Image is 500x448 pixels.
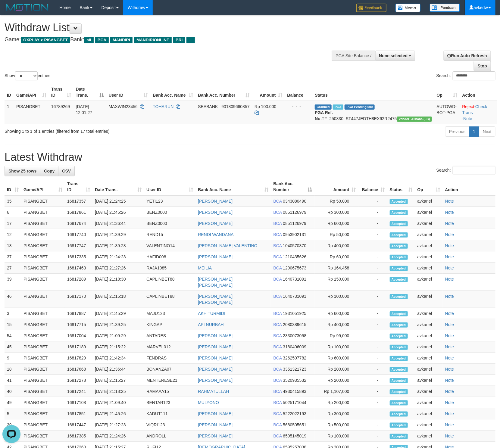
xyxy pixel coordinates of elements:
[198,378,233,383] a: [PERSON_NAME]
[390,367,408,372] span: Accepted
[315,229,358,240] td: Rp 50,000
[92,375,144,386] td: [DATE] 21:15:27
[195,178,271,195] th: Bank Acc. Name: activate to sort column ascending
[5,207,21,218] td: 6
[5,22,327,34] h1: Withdraw List
[415,364,443,375] td: avkarief
[5,291,21,308] td: 46
[445,199,454,204] a: Note
[92,263,144,274] td: [DATE] 21:27:26
[415,341,443,353] td: avkarief
[445,356,454,360] a: Note
[21,364,65,375] td: PISANGBET
[198,277,233,288] a: [PERSON_NAME] [PERSON_NAME]
[92,207,144,218] td: [DATE] 21:45:26
[144,319,195,330] td: KINGAPI
[65,240,92,251] td: 16817747
[144,263,195,274] td: RAJA1985
[285,84,312,101] th: Balance
[434,101,460,124] td: AUTOWD-BOT-PGA
[65,218,92,229] td: 16817674
[65,319,92,330] td: 16817715
[358,375,387,386] td: -
[92,229,144,240] td: [DATE] 21:39:29
[464,116,473,121] a: Note
[358,195,387,207] td: -
[390,277,408,282] span: Accepted
[390,294,408,299] span: Accepted
[198,434,233,438] a: [PERSON_NAME]
[415,229,443,240] td: avkarief
[415,251,443,263] td: avkarief
[312,101,434,124] td: TF_250830_ST447JEDTH8EX62R2475
[92,319,144,330] td: [DATE] 21:39:25
[5,330,21,341] td: 54
[5,319,21,330] td: 15
[445,126,469,137] a: Previous
[415,291,443,308] td: avkarief
[273,243,282,248] span: BCA
[198,199,233,204] a: [PERSON_NAME]
[5,3,50,12] img: MOTION_logo.png
[358,218,387,229] td: -
[415,207,443,218] td: avkarief
[65,229,92,240] td: 16817740
[315,195,358,207] td: Rp 50,000
[5,218,21,229] td: 17
[150,84,195,101] th: Bank Acc. Name: activate to sort column ascending
[144,341,195,353] td: MARVEL012
[106,84,151,101] th: User ID: activate to sort column ascending
[283,344,306,349] span: Copy 3180406009 to clipboard
[5,341,21,353] td: 45
[21,218,65,229] td: PISANGBET
[415,195,443,207] td: avkarief
[390,199,408,204] span: Accepted
[358,291,387,308] td: -
[144,308,195,319] td: MAJU123
[44,169,55,173] span: Copy
[415,178,443,195] th: Op: activate to sort column ascending
[144,178,195,195] th: User ID: activate to sort column ascending
[110,37,133,43] span: MANDIRI
[434,84,460,101] th: Op: activate to sort column ascending
[198,422,233,427] a: [PERSON_NAME]
[144,364,195,375] td: BONANZA07
[21,330,65,341] td: PISANGBET
[445,294,454,299] a: Note
[283,266,306,270] span: Copy 1290675673 to clipboard
[390,345,408,350] span: Accepted
[479,126,495,137] a: Next
[14,84,49,101] th: Game/API: activate to sort column ascending
[312,84,434,101] th: Status
[40,166,58,176] a: Copy
[445,333,454,338] a: Note
[5,151,495,163] h1: Latest Withdraw
[92,364,144,375] td: [DATE] 21:36:44
[358,353,387,364] td: -
[283,333,306,338] span: Copy 2330073058 to clipboard
[5,274,21,291] td: 39
[273,266,282,270] span: BCA
[65,274,92,291] td: 16817289
[2,2,20,20] button: Open LiveChat chat widget
[375,51,415,61] button: None selected
[460,84,497,101] th: Action
[315,341,358,353] td: Rp 100,000
[5,84,14,101] th: ID
[5,195,21,207] td: 35
[315,353,358,364] td: Rp 600,000
[144,240,195,251] td: VALENTINO14
[92,353,144,364] td: [DATE] 21:42:34
[436,71,495,80] label: Search:
[21,353,65,364] td: PISANGBET
[358,240,387,251] td: -
[315,330,358,341] td: Rp 99,000
[21,375,65,386] td: PISANGBET
[5,178,21,195] th: ID: activate to sort column ascending
[358,229,387,240] td: -
[390,322,408,328] span: Accepted
[198,400,219,405] a: MULYONO
[445,344,454,349] a: Note
[397,117,432,122] span: Vendor URL: https://dashboard.q2checkout.com/secure
[144,229,195,240] td: REND15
